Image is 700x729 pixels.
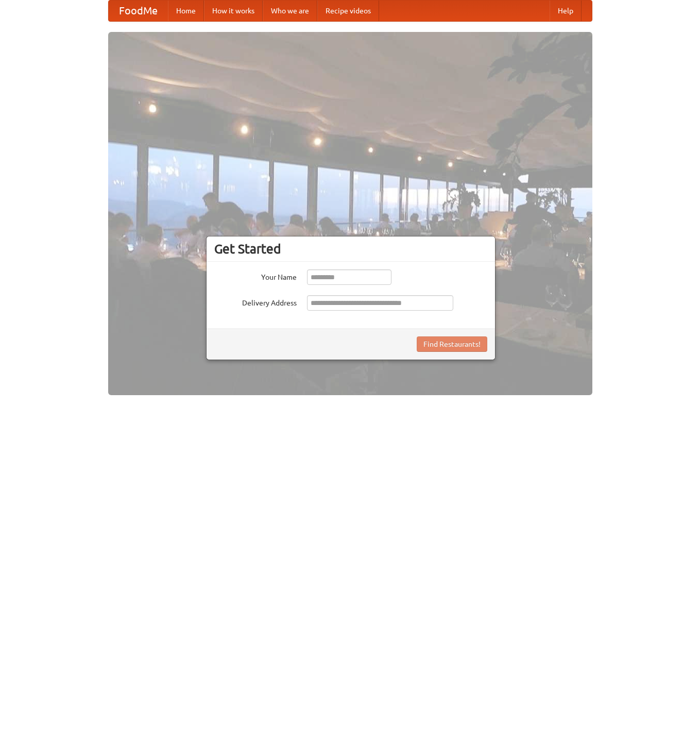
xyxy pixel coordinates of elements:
[550,1,582,21] a: Help
[214,269,297,282] label: Your Name
[109,1,168,21] a: FoodMe
[263,1,317,21] a: Who we are
[317,1,379,21] a: Recipe videos
[204,1,263,21] a: How it works
[168,1,204,21] a: Home
[214,241,487,257] h3: Get Started
[214,295,297,308] label: Delivery Address
[417,336,487,352] button: Find Restaurants!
